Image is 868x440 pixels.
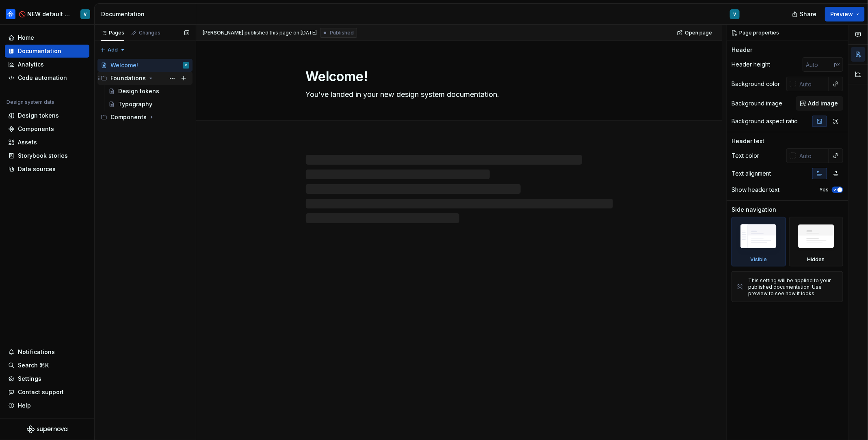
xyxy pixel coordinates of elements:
[5,346,89,358] button: Notifications
[6,9,15,19] img: 87691e09-aac2-46b6-b153-b9fe4eb63333.png
[685,30,712,36] span: Open page
[18,125,54,133] div: Components
[101,10,193,18] div: Documentation
[5,149,89,162] a: Storybook stories
[732,137,764,145] div: Header text
[245,30,317,36] div: published this page on [DATE]
[6,99,54,105] div: Design system data
[732,99,782,107] div: Background image
[789,217,844,266] div: Hidden
[18,34,34,42] div: Home
[110,74,146,82] div: Foundations
[19,10,71,18] div: 🚫 NEW default docs content
[5,386,89,399] button: Contact support
[101,30,124,36] div: Pages
[18,348,55,356] div: Notifications
[110,61,138,69] div: Welcome!
[732,152,759,160] div: Text color
[732,217,786,266] div: Visible
[97,72,193,85] div: Foundations
[5,163,89,176] a: Data sources
[5,122,89,135] a: Components
[185,61,187,69] div: V
[97,59,193,124] div: Page tree
[330,30,354,36] span: Published
[84,11,87,17] div: V
[105,85,193,98] a: Design tokens
[808,99,838,107] span: Add image
[675,27,716,39] a: Open page
[27,425,67,434] svg: Supernova Logo
[304,67,611,86] textarea: Welcome!
[807,256,825,263] div: Hidden
[732,117,798,125] div: Background aspect ratio
[819,187,829,193] label: Yes
[800,10,816,18] span: Share
[5,399,89,412] button: Help
[732,170,771,178] div: Text alignment
[734,11,736,17] div: V
[732,206,776,214] div: Side navigation
[732,46,752,54] div: Header
[97,59,193,72] a: Welcome!V
[796,96,843,111] button: Add image
[2,5,93,23] button: 🚫 NEW default docs contentV
[18,165,56,173] div: Data sources
[203,30,243,36] span: [PERSON_NAME]
[18,388,64,396] div: Contact support
[5,31,89,44] a: Home
[97,44,128,56] button: Add
[5,58,89,71] a: Analytics
[788,7,822,21] button: Share
[18,152,68,160] div: Storybook stories
[796,148,829,163] input: Auto
[5,71,89,84] a: Code automation
[18,60,44,69] div: Analytics
[5,372,89,385] a: Settings
[18,112,59,120] div: Design tokens
[108,47,118,53] span: Add
[748,277,838,297] div: This setting will be applied to your published documentation. Use preview to see how it looks.
[803,57,834,72] input: Auto
[5,45,89,58] a: Documentation
[750,256,767,263] div: Visible
[18,375,41,383] div: Settings
[5,136,89,149] a: Assets
[18,138,37,146] div: Assets
[18,47,61,55] div: Documentation
[5,359,89,372] button: Search ⌘K
[796,77,829,91] input: Auto
[18,401,31,410] div: Help
[5,109,89,122] a: Design tokens
[118,100,152,108] div: Typography
[304,88,611,101] textarea: You’ve landed in your new design system documentation.
[18,74,67,82] div: Code automation
[110,113,147,121] div: Components
[732,60,770,69] div: Header height
[18,361,49,369] div: Search ⌘K
[830,10,853,18] span: Preview
[118,87,159,95] div: Design tokens
[97,111,193,124] div: Components
[732,186,779,194] div: Show header text
[139,30,160,36] div: Changes
[732,80,780,88] div: Background color
[825,7,865,21] button: Preview
[105,98,193,111] a: Typography
[834,61,840,68] p: px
